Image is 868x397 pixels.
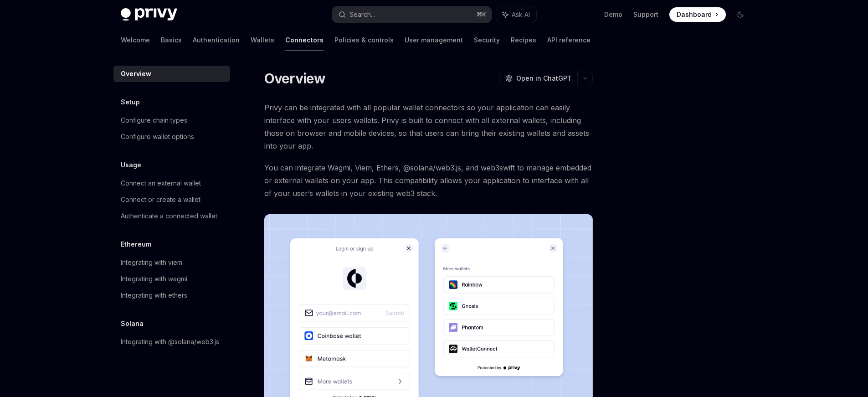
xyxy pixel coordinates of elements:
a: Support [633,10,658,19]
span: ⌘ K [477,11,486,18]
a: API reference [547,29,591,51]
h5: Usage [121,160,141,170]
a: Policies & controls [334,29,394,51]
button: Open in ChatGPT [499,71,577,86]
span: Open in ChatGPT [516,74,572,83]
a: Security [474,29,500,51]
a: Integrating with ethers [113,287,230,304]
div: Integrating with @solana/web3.js [121,336,219,347]
button: Toggle dark mode [733,7,748,22]
a: Configure wallet options [113,129,230,145]
a: Overview [113,66,230,82]
div: Overview [121,68,151,79]
img: dark logo [121,8,177,21]
h1: Overview [264,70,326,87]
a: Authentication [193,29,240,51]
h5: Solana [121,318,144,329]
div: Connect an external wallet [121,178,201,189]
div: Configure chain types [121,115,187,126]
a: Configure chain types [113,112,230,129]
a: Recipes [511,29,536,51]
a: Integrating with @solana/web3.js [113,334,230,350]
div: Connect or create a wallet [121,194,200,205]
div: Integrating with wagmi [121,273,187,284]
div: Authenticate a connected wallet [121,211,217,222]
div: Search... [349,9,375,20]
a: Demo [604,10,622,19]
span: Ask AI [512,10,530,19]
a: Welcome [121,29,150,51]
a: Wallets [251,29,274,51]
a: Connectors [285,29,324,51]
button: Ask AI [496,6,536,23]
span: Dashboard [677,10,712,19]
a: User management [405,29,463,51]
a: Authenticate a connected wallet [113,208,230,224]
a: Connect an external wallet [113,175,230,191]
h5: Setup [121,97,140,108]
a: Connect or create a wallet [113,191,230,208]
h5: Ethereum [121,239,151,250]
a: Integrating with viem [113,254,230,271]
span: Privy can be integrated with all popular wallet connectors so your application can easily interfa... [264,101,593,152]
button: Search...⌘K [332,6,492,23]
a: Integrating with wagmi [113,271,230,287]
div: Integrating with viem [121,257,182,268]
div: Configure wallet options [121,131,194,142]
div: Integrating with ethers [121,290,187,301]
span: You can integrate Wagmi, Viem, Ethers, @solana/web3.js, and web3swift to manage embedded or exter... [264,161,593,200]
a: Dashboard [669,7,726,22]
a: Basics [161,29,182,51]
